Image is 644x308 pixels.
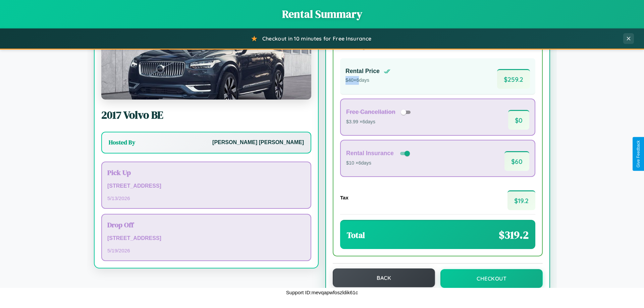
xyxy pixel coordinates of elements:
[636,140,641,168] div: Give Feedback
[212,138,304,147] p: [PERSON_NAME] [PERSON_NAME]
[346,159,411,168] p: $10 × 6 days
[286,288,358,297] p: Support ID: mevqapwfoszldik61c
[107,234,305,243] p: [STREET_ADDRESS]
[107,246,305,255] p: 5 / 19 / 2026
[262,35,371,42] span: Checkout in 10 minutes for Free Insurance
[109,138,135,146] h3: Hosted By
[440,269,543,288] button: Checkout
[101,108,311,122] h2: 2017 Volvo BE
[107,168,305,177] h3: Pick Up
[507,190,535,210] span: $ 19.2
[107,181,305,191] p: [STREET_ADDRESS]
[107,194,305,203] p: 5 / 13 / 2026
[333,268,435,287] button: Back
[345,68,380,75] h4: Rental Price
[345,76,390,85] p: $ 40 × 6 days
[497,69,530,89] span: $ 259.2
[340,195,348,200] h4: Tax
[347,230,365,241] h3: Total
[101,33,311,100] img: Volvo BE
[107,220,305,230] h3: Drop Off
[346,118,413,126] p: $3.99 × 6 days
[346,109,395,116] h4: Free Cancellation
[508,110,529,130] span: $ 0
[499,228,529,242] span: $ 319.2
[7,7,637,21] h1: Rental Summary
[504,151,529,171] span: $ 60
[346,150,394,157] h4: Rental Insurance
